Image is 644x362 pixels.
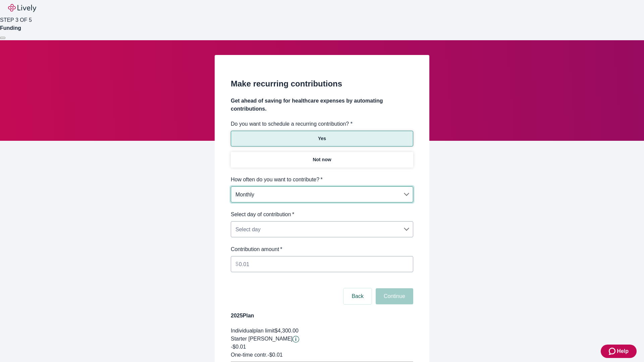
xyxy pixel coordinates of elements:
[601,345,637,358] button: Zendesk support iconHelp
[231,120,353,128] label: Do you want to schedule a recurring contribution? *
[292,336,299,343] svg: Starter penny details
[231,152,413,168] button: Not now
[231,97,413,113] h4: Get ahead of saving for healthcare expenses by automating contributions.
[231,352,267,358] span: One-time contr.
[231,245,282,253] label: Contribution amount
[231,131,413,146] button: Yes
[292,336,299,343] button: Lively will contribute $0.01 to establish your account
[343,288,372,304] button: Back
[617,347,629,355] span: Help
[231,336,292,342] span: Starter [PERSON_NAME]
[231,188,413,201] div: Monthly
[313,156,331,163] p: Not now
[8,4,36,12] img: Lively
[231,344,246,350] span: -$0.01
[231,312,413,320] h4: 2025 Plan
[231,176,323,184] label: How often do you want to contribute?
[231,210,294,219] label: Select day of contribution
[267,352,282,358] span: - $0.01
[231,328,275,334] span: Individual plan limit
[231,223,413,236] div: Select day
[239,257,413,271] input: $0.00
[318,135,326,142] p: Yes
[609,347,617,355] svg: Zendesk support icon
[231,78,413,90] h2: Make recurring contributions
[275,328,299,334] span: $4,300.00
[235,260,238,268] p: $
